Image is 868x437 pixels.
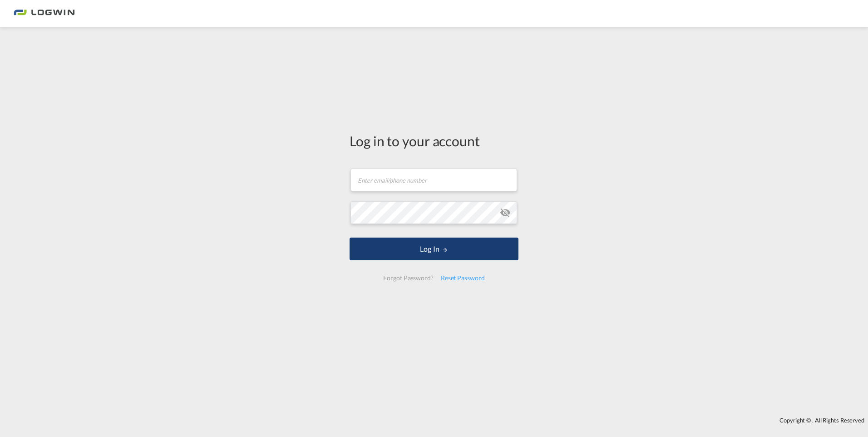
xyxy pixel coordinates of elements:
img: bc73a0e0d8c111efacd525e4c8ad7d32.png [14,4,75,24]
div: Forgot Password? [380,270,437,286]
button: LOGIN [350,238,518,260]
input: Enter email/phone number [350,169,517,191]
div: Reset Password [437,270,488,286]
div: Log in to your account [350,131,518,150]
md-icon: icon-eye-off [500,207,511,218]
